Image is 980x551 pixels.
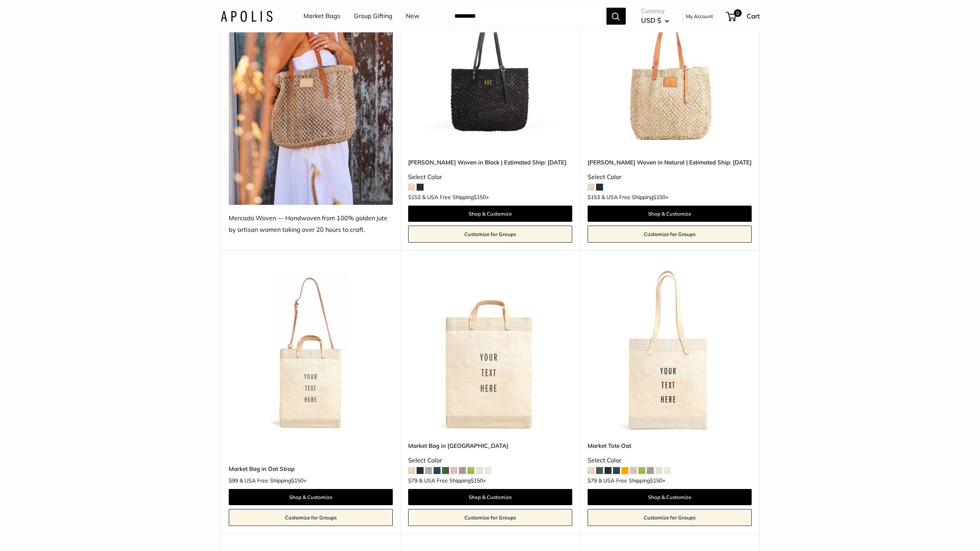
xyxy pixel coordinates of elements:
span: $99 [229,477,238,484]
button: USD $ [641,14,669,27]
a: Market Bag in Oat Strap [229,464,393,473]
span: $153 [408,194,420,201]
a: Group Gifting [354,10,392,22]
a: Shop & Customize [588,206,752,222]
a: Shop & Customize [408,206,572,222]
a: [PERSON_NAME] Woven in Black | Estimated Ship: [DATE] [408,158,572,167]
span: & USA Free Shipping + [419,478,486,483]
span: $150 [471,477,483,484]
span: 0 [734,9,741,17]
span: Currency [641,6,669,17]
a: Shop & Customize [408,489,572,505]
span: $150 [650,477,662,484]
a: Market Tote Oat [588,441,752,450]
a: Customize for Groups [588,226,752,243]
span: Cart [747,12,760,20]
a: Customize for Groups [588,509,752,526]
a: Customize for Groups [408,509,572,526]
span: $150 [474,194,486,201]
div: Select Color [408,171,572,183]
a: Market Bag in [GEOGRAPHIC_DATA] [408,441,572,450]
input: Search... [448,8,606,25]
span: $79 [588,477,597,484]
div: Select Color [408,455,572,466]
a: Market Bag in Oat StrapMarket Bag in Oat Strap [229,270,393,434]
a: New [406,10,419,22]
a: [PERSON_NAME] Woven in Natural | Estimated Ship: [DATE] [588,158,752,167]
a: Market Tote OatMarket Tote Oat [588,270,752,434]
a: Customize for Groups [408,226,572,243]
button: Search [606,8,626,25]
img: Market Bag in Oat Strap [229,270,393,434]
div: Select Color [588,171,752,183]
a: 0 Cart [727,10,760,22]
img: Market Tote Oat [588,270,752,434]
img: Market Bag in Oat [408,270,572,434]
div: Mercado Woven — Handwoven from 100% golden jute by artisan women taking over 20 hours to craft. [229,213,393,236]
span: $79 [408,477,417,484]
a: Market Bag in OatMarket Bag in Oat [408,270,572,434]
a: My Account [686,12,713,21]
a: Customize for Groups [229,509,393,526]
a: Shop & Customize [588,489,752,505]
div: Select Color [588,455,752,466]
span: & USA Free Shipping + [598,478,665,483]
span: USD $ [641,16,661,24]
span: $150 [653,194,665,201]
span: & USA Free Shipping + [422,194,489,200]
img: Apolis [221,10,273,22]
span: $150 [291,477,303,484]
span: & USA Free Shipping + [240,478,307,483]
span: $153 [588,194,600,201]
span: & USA Free Shipping + [601,194,668,200]
a: Shop & Customize [229,489,393,505]
a: Market Bags [303,10,340,22]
